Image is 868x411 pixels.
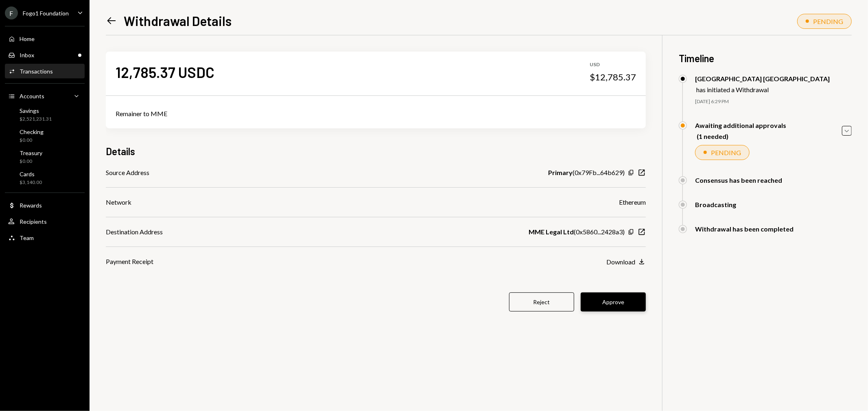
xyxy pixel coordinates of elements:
[695,176,782,184] div: Consensus has been reached
[548,168,573,177] b: Primary
[695,75,830,82] div: [GEOGRAPHIC_DATA] [GEOGRAPHIC_DATA]
[5,89,85,103] a: Accounts
[509,292,574,311] button: Reject
[20,202,42,209] div: Rewards
[20,116,52,123] div: $2,521,231.31
[116,63,214,81] div: 12,785.37 USDC
[697,132,786,140] div: (1 needed)
[606,258,635,266] div: Download
[696,86,830,93] div: has initiated a Withdrawal
[20,218,47,225] div: Recipients
[20,234,34,241] div: Team
[20,171,42,177] div: Cards
[679,52,852,65] h3: Timeline
[5,168,85,188] a: Cards$3,140.00
[124,13,232,29] h1: Withdrawal Details
[695,201,736,208] div: Broadcasting
[106,227,163,237] div: Destination Address
[106,257,153,266] div: Payment Receipt
[529,227,625,237] div: ( 0x5860...2428a3 )
[20,128,44,135] div: Checking
[548,168,625,177] div: ( 0x79Fb...64b629 )
[5,147,85,167] a: Treasury$0.00
[529,227,574,237] b: MME Legal Ltd
[581,292,646,311] button: Approve
[711,149,741,156] div: PENDING
[116,109,636,119] div: Remainer to MME
[106,197,131,207] div: Network
[5,230,85,245] a: Team
[20,35,35,42] div: Home
[20,52,34,58] div: Inbox
[5,105,85,124] a: Savings$2,521,231.31
[20,158,42,165] div: $0.00
[20,107,52,114] div: Savings
[619,197,646,207] div: Ethereum
[5,64,85,78] a: Transactions
[606,257,646,266] button: Download
[20,179,42,186] div: $3,140.00
[695,225,794,233] div: Withdrawal has been completed
[5,126,85,145] a: Checking$0.00
[106,145,135,158] h3: Details
[590,61,636,68] div: USD
[813,17,843,25] div: PENDING
[20,93,44,100] div: Accounts
[20,137,44,144] div: $0.00
[695,98,852,105] div: [DATE] 6:29 PM
[5,6,18,19] div: F
[20,149,42,156] div: Treasury
[590,71,636,83] div: $12,785.37
[5,31,85,46] a: Home
[23,10,69,17] div: Fogo1 Foundation
[5,48,85,62] a: Inbox
[5,214,85,229] a: Recipients
[695,121,786,129] div: Awaiting additional approvals
[5,198,85,212] a: Rewards
[106,168,149,177] div: Source Address
[20,68,53,75] div: Transactions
